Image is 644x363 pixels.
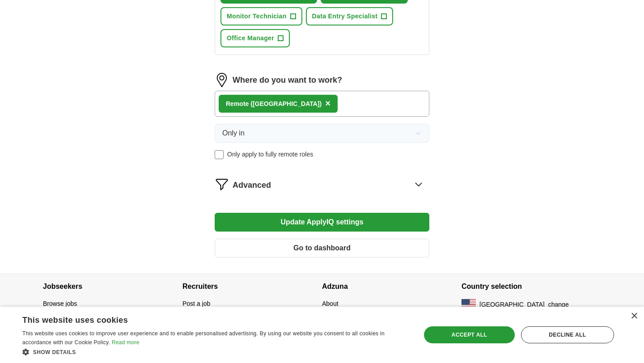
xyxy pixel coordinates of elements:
[233,179,271,191] span: Advanced
[22,312,387,325] div: This website uses cookies
[462,299,476,310] img: US flag
[631,313,637,320] div: Close
[22,347,409,356] div: Show details
[43,300,77,307] a: Browse jobs
[462,274,601,299] h4: Country selection
[306,7,394,25] button: Data Entry Specialist
[222,128,245,139] span: Only in
[325,98,330,108] span: ×
[227,34,274,43] span: Office Manager
[479,300,545,309] span: [GEOGRAPHIC_DATA]
[215,213,429,232] button: Update ApplyIQ settings
[233,74,342,86] label: Where do you want to work?
[325,97,330,110] button: ×
[215,177,229,191] img: filter
[226,99,322,109] div: Remote ([GEOGRAPHIC_DATA])
[215,239,429,257] button: Go to dashboard
[215,124,429,143] button: Only in
[312,12,378,21] span: Data Entry Specialist
[112,339,140,346] a: Read more, opens a new window
[22,330,385,346] span: This website uses cookies to improve user experience and to enable personalised advertising. By u...
[424,326,515,343] div: Accept all
[548,300,569,309] button: change
[215,150,224,159] input: Only apply to fully remote roles
[215,73,229,87] img: location.png
[322,300,339,307] a: About
[220,29,290,47] button: Office Manager
[33,349,76,355] span: Show details
[220,7,302,25] button: Monitor Technician
[521,326,614,343] div: Decline all
[182,300,210,307] a: Post a job
[227,150,313,159] span: Only apply to fully remote roles
[227,12,287,21] span: Monitor Technician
